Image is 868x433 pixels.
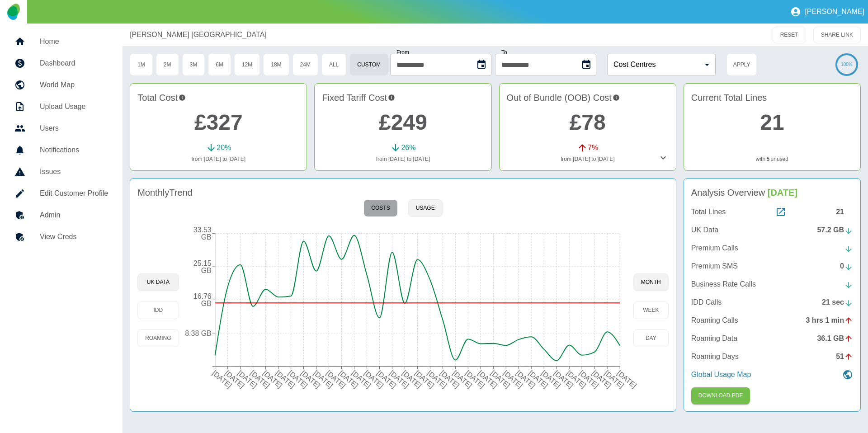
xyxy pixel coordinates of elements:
a: Roaming Data36.1 GB [691,333,853,344]
tspan: GB [201,233,211,241]
a: Roaming Days51 [691,351,853,362]
tspan: [DATE] [489,369,511,389]
a: View Creds [7,226,115,248]
tspan: [DATE] [464,369,486,389]
h5: Issues [40,166,108,177]
h4: Monthly Trend [137,186,193,199]
button: All [321,53,346,76]
button: Apply [726,53,757,76]
a: Users [7,118,115,139]
h4: Current Total Lines [691,91,853,104]
a: Home [7,31,115,52]
h5: Admin [40,210,108,221]
a: Upload Usage [7,96,115,118]
p: Premium Calls [691,243,738,254]
button: RESET [773,27,806,43]
tspan: [DATE] [502,369,524,389]
a: Global Usage Map [691,369,853,380]
div: 51 [836,351,853,362]
p: with unused [691,155,853,163]
tspan: [DATE] [299,369,321,389]
div: 21 [836,207,853,217]
tspan: [DATE] [401,369,423,389]
a: UK Data57.2 GB [691,225,853,235]
p: from [DATE] to [DATE] [137,155,299,163]
p: Roaming Data [691,333,737,344]
tspan: [DATE] [236,369,258,389]
tspan: [DATE] [312,369,334,389]
h5: Users [40,123,108,134]
p: Roaming Calls [691,315,738,326]
p: 26 % [401,142,415,153]
button: 2M [156,53,179,76]
tspan: [DATE] [350,369,372,389]
p: Global Usage Map [691,369,751,380]
a: Admin [7,204,115,226]
h5: Home [40,36,108,47]
tspan: [DATE] [325,369,347,389]
tspan: [DATE] [413,369,435,389]
button: 18M [263,53,289,76]
div: 36.1 GB [817,333,853,344]
button: Usage [408,199,443,217]
tspan: [DATE] [388,369,410,389]
text: 100% [841,62,853,67]
button: month [633,273,669,291]
tspan: [DATE] [337,369,359,389]
a: Premium SMS0 [691,261,853,272]
h5: World Map [40,80,108,90]
tspan: [DATE] [527,369,549,389]
button: 1M [130,53,153,76]
a: Edit Customer Profile [7,183,115,204]
h4: Out of Bundle (OOB) Cost [507,91,669,104]
h5: Edit Customer Profile [40,188,108,199]
a: 21 [760,110,784,134]
label: From [396,50,409,55]
a: £327 [194,110,243,134]
button: Choose date, selected date is 11 Jul 2025 [472,56,491,74]
div: 57.2 GB [817,225,853,235]
tspan: [DATE] [451,369,473,389]
a: [PERSON_NAME] [GEOGRAPHIC_DATA] [130,29,267,40]
h4: Total Cost [137,91,299,104]
button: UK Data [137,273,179,291]
tspan: 33.53 [193,226,211,234]
p: from [DATE] to [DATE] [322,155,484,163]
h4: Analysis Overview [691,186,853,199]
p: Premium SMS [691,261,738,272]
tspan: [DATE] [261,369,283,389]
label: To [501,50,507,55]
tspan: GB [201,267,211,274]
tspan: [DATE] [540,369,562,389]
a: Total Lines21 [691,207,853,217]
tspan: [DATE] [578,369,600,389]
tspan: [DATE] [375,369,397,389]
tspan: 8.38 GB [185,329,211,337]
p: Roaming Days [691,351,739,362]
p: Business Rate Calls [691,279,756,290]
tspan: [DATE] [274,369,296,389]
a: Business Rate Calls [691,279,853,290]
h5: Dashboard [40,58,108,69]
tspan: [DATE] [363,369,385,389]
button: [PERSON_NAME] [787,3,868,21]
button: 12M [234,53,260,76]
p: 7 % [588,142,598,153]
tspan: [DATE] [514,369,537,389]
button: Costs [363,199,397,217]
h5: Notifications [40,145,108,155]
svg: This is the total charges incurred from 11/07/2025 to 10/08/2025 [179,91,186,104]
p: IDD Calls [691,297,722,308]
h5: Upload Usage [40,101,108,112]
button: 6M [208,53,231,76]
tspan: [DATE] [439,369,461,389]
button: Custom [349,53,388,76]
a: £78 [570,110,606,134]
img: Logo [7,4,19,20]
tspan: [DATE] [249,369,271,389]
tspan: GB [201,300,211,307]
tspan: [DATE] [565,369,587,389]
h5: View Creds [40,231,108,242]
button: SHARE LINK [813,27,861,43]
